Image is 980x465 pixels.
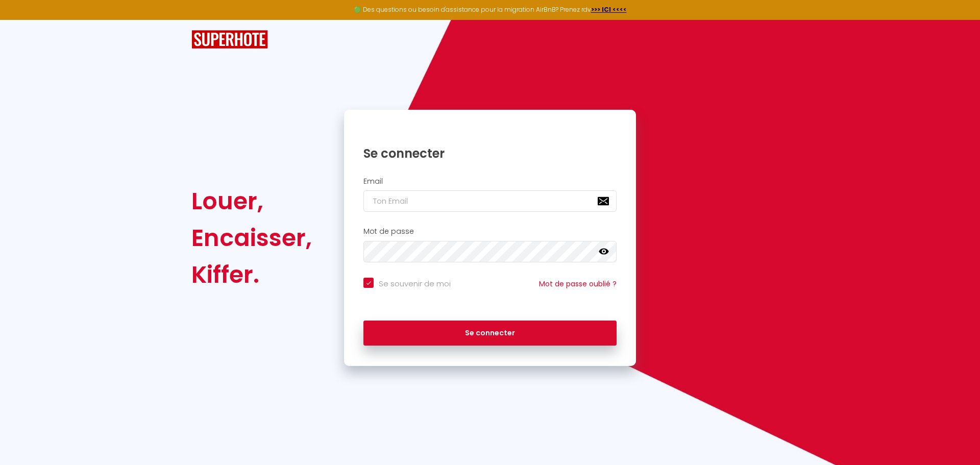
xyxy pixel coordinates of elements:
a: Mot de passe oublié ? [539,279,617,289]
input: Ton Email [363,190,617,212]
div: Kiffer. [191,256,312,293]
a: >>> ICI <<<< [591,5,627,14]
h2: Mot de passe [363,227,617,236]
h2: Email [363,177,617,186]
div: Encaisser, [191,219,312,256]
h1: Se connecter [363,145,617,161]
div: Louer, [191,183,312,219]
button: Se connecter [363,321,617,346]
img: SuperHote logo [191,30,268,49]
